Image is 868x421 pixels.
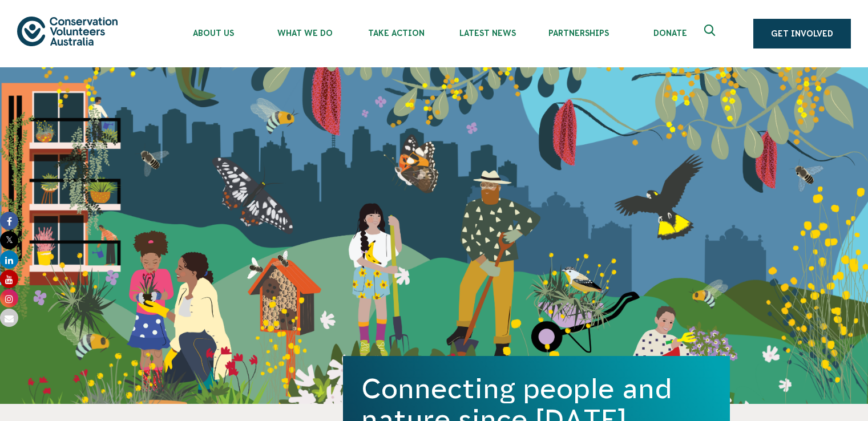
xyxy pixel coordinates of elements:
[704,25,718,43] span: Expand search box
[259,29,350,38] span: What We Do
[350,29,442,38] span: Take Action
[168,29,259,38] span: About Us
[624,29,716,38] span: Donate
[442,29,533,38] span: Latest News
[533,29,624,38] span: Partnerships
[753,19,851,48] a: Get Involved
[17,17,118,46] img: logo.svg
[697,20,725,47] button: Expand search box Close search box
